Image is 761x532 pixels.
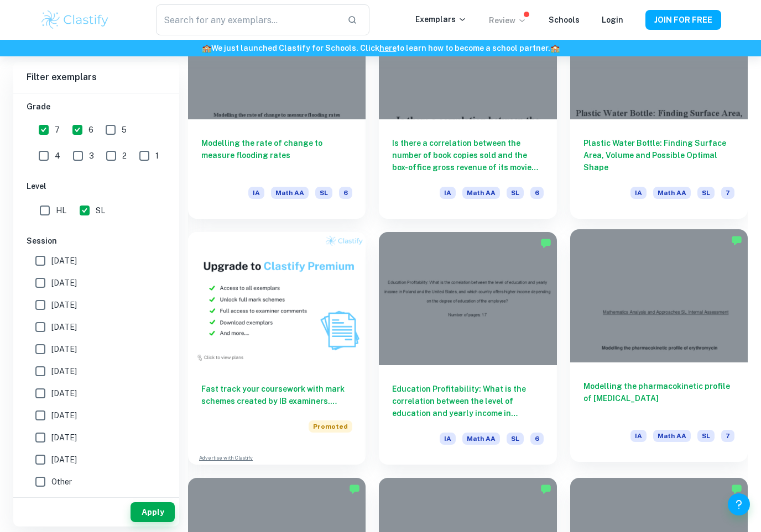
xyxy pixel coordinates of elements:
img: Marked [731,483,742,494]
span: [DATE] [51,277,77,289]
span: SL [697,430,715,442]
p: Exemplars [415,13,467,25]
span: Math AA [271,187,309,199]
span: IA [440,433,456,445]
span: 2 [122,150,127,162]
a: here [379,44,397,52]
span: SL [507,187,524,199]
span: IA [248,187,264,199]
span: 4 [55,150,60,162]
span: 6 [530,187,544,199]
h6: Education Profitability: What is the correlation between the level of education and yearly income... [392,383,543,419]
span: 6 [530,433,544,445]
p: Review [489,14,527,27]
span: Math AA [653,187,691,199]
span: 5 [122,124,127,136]
span: 3 [89,150,94,162]
span: 6 [339,187,352,199]
img: Marked [540,483,551,494]
span: 🏫 [202,44,211,52]
h6: Session [27,235,166,247]
img: Clastify logo [40,9,110,31]
span: Math AA [462,187,500,199]
span: 7 [55,124,60,136]
span: [DATE] [51,299,77,311]
span: 🏫 [550,44,560,52]
span: 6 [88,124,93,136]
h6: Is there a correlation between the number of book copies sold and the box-office gross revenue of... [392,137,543,173]
span: [DATE] [51,321,77,333]
button: Help and Feedback [728,493,750,515]
button: Apply [131,502,175,522]
span: SL [315,187,332,199]
span: Math AA [653,430,691,442]
span: Other [51,476,72,488]
h6: Plastic Water Bottle: Finding Surface Area, Volume and Possible Optimal Shape [583,137,734,173]
span: 7 [721,187,734,199]
a: Advertise with Clastify [199,454,253,462]
h6: Modelling the pharmacokinetic profile of [MEDICAL_DATA] [583,380,734,417]
span: [DATE] [51,454,77,466]
img: Marked [349,483,360,494]
span: IA [440,187,456,199]
span: [DATE] [51,365,77,377]
h6: Modelling the rate of change to measure flooding rates [201,137,352,173]
span: [DATE] [51,431,77,444]
a: Education Profitability: What is the correlation between the level of education and yearly income... [379,232,556,465]
h6: Grade [27,101,166,113]
h6: We just launched Clastify for Schools. Click to learn how to become a school partner. [2,42,759,54]
span: [DATE] [51,409,77,422]
span: Math AA [462,433,500,445]
img: Marked [731,235,742,246]
h6: Filter exemplars [13,62,179,93]
input: Search for any exemplars... [156,4,338,35]
span: 1 [155,150,159,162]
span: HL [56,204,66,217]
span: [DATE] [51,255,77,267]
span: SL [96,204,105,217]
span: 7 [721,430,734,442]
span: IA [630,187,647,199]
h6: Level [27,180,166,192]
button: JOIN FOR FREE [645,10,721,30]
img: Marked [540,238,551,249]
span: SL [507,433,524,445]
span: SL [697,187,715,199]
a: Schools [549,15,580,24]
img: Thumbnail [188,232,366,365]
span: Promoted [309,420,352,433]
span: [DATE] [51,343,77,355]
a: Modelling the pharmacokinetic profile of [MEDICAL_DATA]IAMath AASL7 [570,232,748,465]
span: IA [630,430,647,442]
a: Login [602,15,623,24]
span: [DATE] [51,387,77,399]
h6: Fast track your coursework with mark schemes created by IB examiners. Upgrade now [201,383,352,407]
